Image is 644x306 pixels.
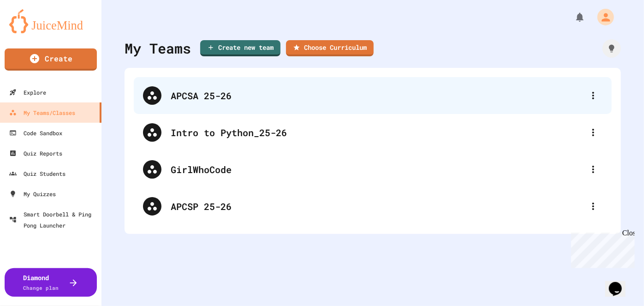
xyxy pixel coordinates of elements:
div: Chat with us now!Close [4,4,64,59]
div: My Quizzes [9,188,56,199]
div: Intro to Python_25-26 [134,114,612,151]
div: APCSA 25-26 [134,77,612,114]
iframe: chat widget [567,229,635,268]
div: Code Sandbox [9,127,62,138]
div: APCSP 25-26 [171,199,584,213]
div: GirlWhoCode [134,151,612,188]
div: APCSA 25-26 [171,89,584,102]
iframe: chat widget [605,269,635,297]
div: My Notifications [557,9,588,25]
a: Create [5,48,97,71]
div: Smart Doorbell & Ping Pong Launcher [9,209,98,231]
div: Quiz Students [9,168,66,179]
div: GirlWhoCode [171,162,584,176]
div: Intro to Python_25-26 [171,126,584,139]
span: Change plan [24,284,59,291]
div: Diamond [24,273,59,292]
a: Create new team [200,40,280,56]
div: Explore [9,87,46,98]
div: How it works [602,39,621,58]
div: Quiz Reports [9,148,62,159]
div: APCSP 25-26 [134,188,612,225]
div: My Account [588,6,616,28]
a: Choose Curriculum [286,40,374,56]
div: My Teams/Classes [9,107,75,118]
button: DiamondChange plan [5,268,97,297]
div: My Teams [125,38,191,59]
img: logo-orange.svg [9,9,92,33]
